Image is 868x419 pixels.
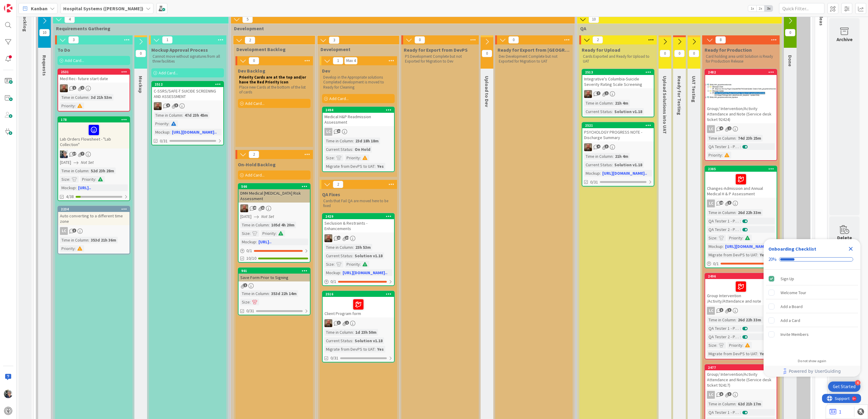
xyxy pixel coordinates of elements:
[735,209,736,216] span: :
[605,145,609,148] span: 3
[337,321,341,325] span: 3
[323,107,394,126] div: 2494Medical H&P Readmission Assessment
[584,153,613,160] div: Time in Column
[75,245,76,252] span: :
[375,163,376,170] span: :
[736,209,763,216] div: 26d 22h 33m
[75,102,76,109] span: :
[269,290,270,297] span: :
[324,146,352,153] div: Current Status
[31,5,48,12] span: Kanban
[238,184,310,189] div: 566
[719,308,723,312] span: 5
[708,274,777,278] div: 2496
[324,154,334,161] div: Size
[613,108,644,115] div: Solution v1.18
[735,317,736,323] span: :
[60,176,69,183] div: Size
[323,297,394,317] div: Client Program form
[152,82,223,100] div: 2512C-SSRS/SAFE-T SUICIDE SCREENING AND ASSESSMENT
[597,145,600,148] span: 4
[360,261,361,268] span: :
[323,319,394,327] div: JS
[375,346,376,352] span: :
[58,117,130,148] div: 178Lab Orders Flowsheet - "Lab Collection"
[324,163,375,170] div: Migrate from DevPS to UAT
[325,108,394,112] div: 2494
[716,235,717,241] span: :
[781,303,803,310] div: Add a Board
[324,244,353,251] div: Time in Column
[69,176,70,183] span: :
[707,200,715,207] div: LC
[742,235,743,241] span: :
[95,176,96,183] span: :
[324,269,340,276] div: Mockup
[352,146,353,153] span: :
[766,314,858,327] div: Add a Card is incomplete.
[582,75,654,88] div: Integrative's Columbia-Suicide Severity Rating Scale Screening
[736,135,763,141] div: 74d 23h 25m
[705,274,777,305] div: 2496Group Intervention /Activity/Attendance and note
[245,101,265,106] span: Add Card...
[166,103,170,107] span: 6
[353,252,384,259] div: Solution v1.18
[152,87,223,100] div: C-SSRS/SAFE-T SUICIDE SCREENING AND ASSESSMENT
[707,333,740,340] div: QA Tester 2 - Passed
[61,70,130,74] div: 2531
[58,122,130,148] div: Lab Orders Flowsheet - "Lab Collection"
[585,70,654,74] div: 2513
[261,206,265,210] span: 11
[253,206,257,210] span: 44
[707,342,716,349] div: Size
[376,346,385,352] div: Yes
[740,226,741,233] span: :
[88,167,89,174] span: :
[705,200,777,207] div: LC
[58,212,130,225] div: Auto converting to a different time zone
[76,184,77,191] span: :
[590,179,598,185] span: 0/31
[330,278,336,285] span: 0 / 1
[238,274,310,281] div: Save Form Prior to Signing
[276,230,277,237] span: :
[584,90,592,98] img: JS
[584,143,592,151] img: JS
[705,365,777,370] div: 2477
[713,261,719,267] span: 0 / 1
[353,329,354,336] span: :
[243,283,247,287] span: 1
[758,350,768,357] div: Yes
[337,236,341,240] span: 22
[61,118,130,122] div: 178
[768,257,777,262] div: 20%
[58,116,130,201] a: 178Lab Orders Flowsheet - "Lab Collection"LP[DATE]Not SetTime in Column:52d 23h 28mSize:Priority:...
[60,84,68,92] img: JS
[705,279,777,305] div: Group Intervention /Activity/Attendance and note
[798,359,826,363] div: Do not show again
[323,278,394,285] div: 0/1
[323,219,394,232] div: Seclusion & Restraints - Enhancements
[78,185,91,190] a: [URL]..
[324,346,375,352] div: Migrate from DevPS to UAT
[582,70,654,88] div: 2513Integrative's Columbia-Suicide Severity Rating Scale Screening
[324,319,332,327] img: JS
[60,94,88,101] div: Time in Column
[269,222,270,228] span: :
[334,154,335,161] span: :
[60,167,88,174] div: Time in Column
[58,69,130,75] div: 2531
[705,307,777,315] div: LC
[781,317,800,324] div: Add a Card
[238,183,311,263] a: 566DMH Medical [MEDICAL_DATA] Risk AssessmentJS[DATE]Not SetTime in Column:105d 4h 20mSize:Priori...
[66,193,74,200] span: 4/38
[345,154,360,161] div: Priority
[240,213,252,220] span: [DATE]
[705,172,777,198] div: Changes-Admission and Annual Medical H & P Assessment
[605,91,609,95] span: 1
[322,107,395,172] a: 2494Medical H&P Readmission AssessmentLCTime in Column:23d 18h 18mCurrent Status:On HoldSize:Prio...
[323,128,394,136] div: LC
[240,239,256,245] div: Mockup
[705,125,777,133] div: LC
[707,218,740,224] div: QA Tester 1 - Passed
